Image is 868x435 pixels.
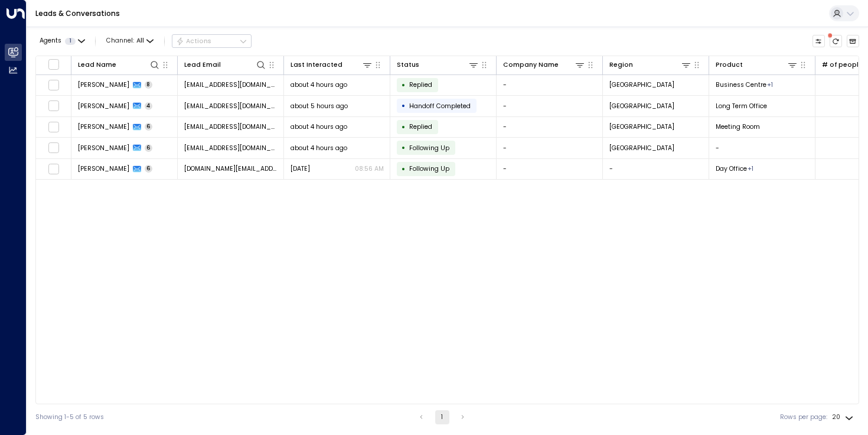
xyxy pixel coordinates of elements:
[402,140,406,155] div: •
[409,102,471,111] span: Handoff Completed
[780,413,827,422] label: Rows per page:
[78,80,129,89] span: Nick
[40,38,61,44] span: Agents
[497,117,603,138] td: -
[409,122,432,131] span: Replied
[822,60,863,70] div: # of people
[184,102,278,111] span: nicsubram13@gmail.com
[291,59,373,70] div: Last Interacted
[709,138,815,158] td: -
[609,102,674,111] span: Paris
[145,144,153,152] span: 6
[832,410,856,424] div: 20
[145,165,153,173] span: 6
[291,60,342,70] div: Last Interacted
[184,122,278,131] span: ajmenton8@gmail.com
[184,164,278,173] span: danielamirraguimaraes.prof@gmail.com
[609,60,633,70] div: Region
[78,102,129,111] span: Nick
[497,75,603,96] td: -
[48,79,59,90] span: Toggle select row
[35,8,120,18] a: Leads & Conversations
[767,80,773,89] div: Long Term Office
[48,59,59,70] span: Toggle select all
[716,122,760,131] span: Meeting Room
[609,144,674,152] span: Johannesburg
[78,144,129,152] span: Alison LISON
[414,410,471,424] nav: pagination navigation
[145,102,153,110] span: 4
[716,164,747,173] span: Day Office
[497,138,603,158] td: -
[291,102,348,111] span: about 5 hours ago
[830,35,843,48] span: There are new threads available. Refresh the grid to view the latest updates.
[48,163,59,174] span: Toggle select row
[184,80,278,89] span: nicsubram13@gmail.com
[716,59,798,70] div: Product
[497,96,603,116] td: -
[847,35,860,48] button: Archived Leads
[748,164,753,173] div: Workstation
[48,100,59,112] span: Toggle select row
[716,60,743,70] div: Product
[409,80,432,89] span: Replied
[184,144,278,152] span: 100alison001@gmail.com
[435,410,449,424] button: page 1
[136,37,144,44] span: All
[409,144,449,152] span: Following Up
[716,102,767,111] span: Long Term Office
[397,60,419,70] div: Status
[603,159,709,180] td: -
[503,60,559,70] div: Company Name
[291,144,347,152] span: about 4 hours ago
[48,121,59,132] span: Toggle select row
[812,35,825,48] button: Customize
[355,164,384,173] p: 08:56 AM
[172,34,252,48] button: Actions
[48,142,59,154] span: Toggle select row
[78,122,129,131] span: AJ L
[103,35,157,47] span: Channel:
[609,80,674,89] span: Milan
[609,59,692,70] div: Region
[103,35,157,47] button: Channel:All
[145,81,153,89] span: 8
[35,35,88,47] button: Agents1
[402,119,406,135] div: •
[291,80,347,89] span: about 4 hours ago
[409,164,449,173] span: Following Up
[184,60,221,70] div: Lead Email
[78,59,161,70] div: Lead Name
[609,122,674,131] span: London
[78,60,116,70] div: Lead Name
[145,123,153,131] span: 6
[291,164,310,173] span: Yesterday
[402,161,406,177] div: •
[397,59,479,70] div: Status
[402,98,406,113] div: •
[497,159,603,180] td: -
[291,122,347,131] span: about 4 hours ago
[503,59,586,70] div: Company Name
[716,80,766,89] span: Business Centre
[65,38,76,45] span: 1
[184,59,267,70] div: Lead Email
[35,413,104,422] div: Showing 1-5 of 5 rows
[78,164,129,173] span: Daniela Guimarães
[402,77,406,93] div: •
[176,37,212,46] div: Actions
[172,34,252,48] div: Button group with a nested menu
